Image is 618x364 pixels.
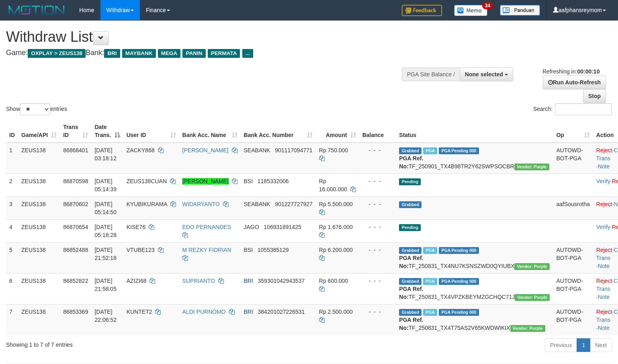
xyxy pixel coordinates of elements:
h4: Game: Bank: [6,49,404,57]
span: AZIZI68 [127,278,147,284]
select: Showentries [20,103,50,115]
a: M REZKY FIDRIAN [182,247,231,253]
td: ZEUS138 [18,174,60,196]
a: Reject [596,247,612,253]
th: Balance [359,120,396,143]
span: Copy 106931891425 to clipboard [264,224,301,230]
span: Rp 5.500.000 [319,201,353,207]
a: Previous [545,338,577,352]
a: Note [598,163,610,170]
div: - - - [362,200,393,208]
span: Pending [399,224,421,231]
span: 86853369 [63,309,88,315]
span: BRI [244,278,253,284]
span: [DATE] 21:52:18 [94,247,117,261]
th: Status [396,120,553,143]
span: 86852488 [63,247,88,253]
td: 5 [6,242,18,273]
b: PGA Ref. No: [399,155,423,170]
span: 86852822 [63,278,88,284]
a: Reject [596,147,612,153]
span: [DATE] 21:58:05 [94,278,117,292]
span: PGA Pending [439,309,479,316]
td: AUTOWD-BOT-PGA [553,143,593,174]
span: BSI [244,178,253,184]
span: [DATE] 03:18:12 [94,147,117,162]
span: JAGO [244,224,259,230]
a: Note [598,294,610,300]
span: PGA Pending [439,147,479,154]
th: ID [6,120,18,143]
span: OXPLAY > ZEUS138 [28,49,86,58]
div: - - - [362,177,393,185]
span: [DATE] 22:06:52 [94,309,117,323]
td: TF_250831_TX4T75AS2V65KWDWIKIX [396,304,553,335]
span: SEABANK [244,147,270,153]
span: Refreshing in: [542,68,600,75]
th: Date Trans.: activate to sort column descending [91,120,123,143]
span: Rp 6.200.000 [319,247,353,253]
th: User ID: activate to sort column ascending [123,120,179,143]
img: Feedback.jpg [402,5,442,16]
span: None selected [465,71,503,78]
th: Trans ID: activate to sort column ascending [60,120,91,143]
span: Rp 750.000 [319,147,348,153]
span: Copy 359301042943537 to clipboard [258,278,305,284]
span: ... [242,49,253,58]
span: MEGA [158,49,181,58]
span: Vendor URL: https://trx4.1velocity.biz [510,325,545,332]
span: KISE76 [127,224,145,230]
div: - - - [362,246,393,254]
td: 3 [6,196,18,219]
b: PGA Ref. No: [399,317,423,331]
img: Button%20Memo.svg [454,5,488,16]
td: ZEUS138 [18,304,60,335]
a: SUPRIANTO [182,278,215,284]
td: ZEUS138 [18,196,60,219]
div: - - - [362,146,393,154]
label: Search: [533,103,612,115]
td: 4 [6,219,18,242]
span: PANIN [182,49,205,58]
td: AUTOWD-BOT-PGA [553,273,593,304]
span: MAYBANK [122,49,156,58]
th: Game/API: activate to sort column ascending [18,120,60,143]
td: AUTOWD-BOT-PGA [553,242,593,273]
th: Bank Acc. Number: activate to sort column ascending [241,120,316,143]
span: Grabbed [399,201,422,208]
strong: 00:00:10 [577,68,600,75]
b: PGA Ref. No: [399,286,423,300]
div: PGA Site Balance / [402,67,460,81]
span: 86868401 [63,147,88,153]
a: Next [590,338,612,352]
th: Bank Acc. Name: activate to sort column ascending [179,120,241,143]
span: 86870602 [63,201,88,207]
span: Copy 1055385129 to clipboard [258,247,289,253]
span: Vendor URL: https://trx4.1velocity.biz [514,263,549,270]
button: None selected [460,67,513,81]
a: Note [598,325,610,331]
span: KUNTET2 [127,309,152,315]
span: Marked by aaftrukkakada [423,309,437,316]
span: [DATE] 05:14:39 [94,178,117,192]
img: MOTION_logo.png [6,4,67,16]
span: ZEUS138CUAN [127,178,167,184]
span: Grabbed [399,278,422,285]
span: Rp 600.000 [319,278,348,284]
span: ZACKY868 [127,147,155,153]
span: Grabbed [399,309,422,316]
td: ZEUS138 [18,273,60,304]
div: Showing 1 to 7 of 7 entries [6,337,252,349]
span: Marked by aaftrukkakada [423,147,437,154]
td: TF_250831_TX4VPZKBEYMZGCHQC71J [396,273,553,304]
span: [DATE] 05:18:28 [94,224,117,238]
a: Reject [596,309,612,315]
span: Copy 384201027226531 to clipboard [258,309,305,315]
a: Reject [596,201,612,207]
a: Reject [596,278,612,284]
span: Marked by aaftrukkakada [423,278,437,285]
span: Rp 16.000.000 [319,178,347,192]
span: VTUBE123 [127,247,155,253]
span: Grabbed [399,147,422,154]
td: ZEUS138 [18,219,60,242]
